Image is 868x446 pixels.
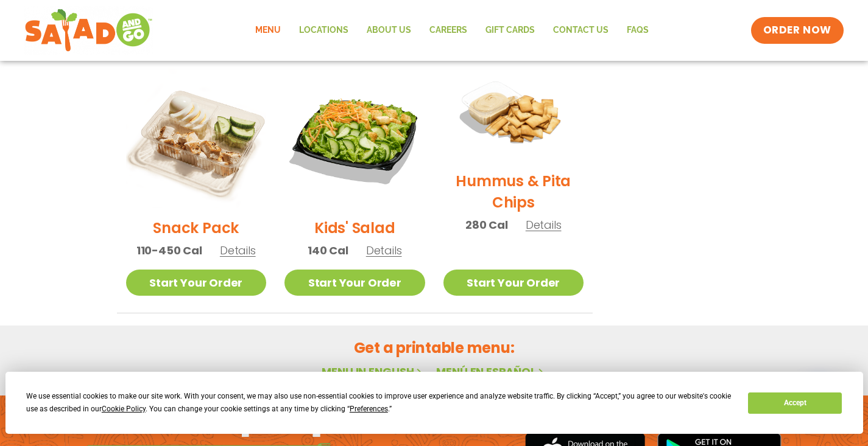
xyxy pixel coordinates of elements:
[465,217,508,233] span: 280 Cal
[526,217,562,232] span: Details
[350,405,388,413] span: Preferences
[220,243,256,258] span: Details
[366,243,402,258] span: Details
[443,170,584,213] h2: Hummus & Pita Chips
[748,392,842,414] button: Accept
[476,16,544,44] a: GIFT CARDS
[314,217,395,239] h2: Kids' Salad
[443,270,584,296] a: Start Your Order
[153,217,239,239] h2: Snack Pack
[284,270,425,296] a: Start Your Order
[290,16,358,44] a: Locations
[102,405,146,413] span: Cookie Policy
[26,390,733,416] div: We use essential cookies to make our site work. With your consent, we may also use non-essential ...
[117,337,752,358] h2: Get a printable menu:
[284,68,425,208] img: Product photo for Kids’ Salad
[308,242,348,259] span: 140 Cal
[246,16,290,44] a: Menu
[5,372,863,434] div: Cookie Consent Prompt
[763,23,831,38] span: ORDER NOW
[751,17,844,44] a: ORDER NOW
[136,242,202,259] span: 110-450 Cal
[544,16,618,44] a: Contact Us
[443,68,584,161] img: Product photo for Hummus & Pita Chips
[618,16,658,44] a: FAQs
[420,16,476,44] a: Careers
[126,68,267,208] img: Product photo for Snack Pack
[246,16,658,44] nav: Menu
[24,6,153,55] img: new-SAG-logo-768×292
[322,364,424,379] a: Menu in English
[436,364,546,379] a: Menú en español
[358,16,420,44] a: About Us
[126,270,267,296] a: Start Your Order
